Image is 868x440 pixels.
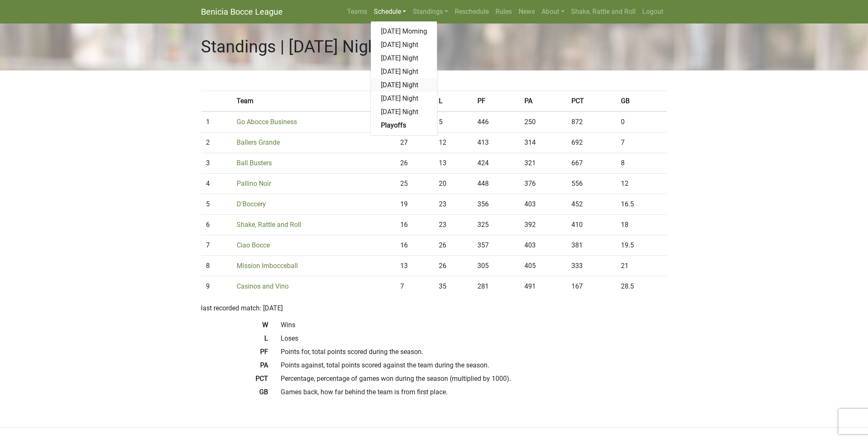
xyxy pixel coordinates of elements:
td: 16 [395,215,434,235]
h1: Standings | [DATE] Night [201,37,383,57]
a: [DATE] Night [371,78,437,92]
td: 5 [201,194,232,215]
div: Schedule [370,21,438,136]
td: 4 [201,174,232,194]
a: Shake, Rattle and Roll [568,3,639,20]
td: 13 [434,153,472,174]
td: 2 [201,133,232,153]
td: 7 [616,133,667,153]
td: 26 [395,153,434,174]
dt: W [195,320,275,333]
td: 692 [566,133,616,153]
dd: Points against, total points scored against the team during the season. [275,360,673,370]
td: 0 [616,112,667,133]
td: 7 [395,276,434,297]
td: 25 [395,174,434,194]
td: 35 [434,276,472,297]
td: 333 [566,256,616,276]
td: 410 [566,215,616,235]
a: Rules [492,3,515,20]
td: 8 [616,153,667,174]
strong: Playoffs [381,121,406,129]
td: 13 [395,256,434,276]
th: L [434,91,472,112]
dd: Percentage, percentage of games won during the season (multiplied by 1000). [275,374,673,384]
td: 167 [566,276,616,297]
td: 21 [616,256,667,276]
a: Playoffs [371,119,437,132]
td: 452 [566,194,616,215]
a: News [515,3,538,20]
td: 23 [434,215,472,235]
td: 19.5 [616,235,667,256]
td: 381 [566,235,616,256]
a: Ballers Grande [237,138,280,146]
td: 321 [519,153,566,174]
dt: L [195,333,275,347]
a: Casinos and Vino [237,282,289,290]
dd: Points for, total points scored during the season. [275,347,673,357]
td: 424 [473,153,520,174]
a: Reschedule [451,3,492,20]
dt: PCT [195,374,275,387]
td: 405 [519,256,566,276]
td: 448 [473,174,520,194]
a: [DATE] Night [371,105,437,119]
td: 12 [616,174,667,194]
td: 325 [473,215,520,235]
a: Pallino Noir [237,180,271,187]
td: 556 [566,174,616,194]
a: [DATE] Morning [371,25,437,38]
td: 28.5 [616,276,667,297]
dd: Loses [275,333,673,344]
a: Mission Imbocceball [237,262,298,270]
dd: Games back, how far behind the team is from first place. [275,387,673,397]
td: 9 [201,276,232,297]
td: 376 [519,174,566,194]
td: 12 [434,133,472,153]
th: PCT [566,91,616,112]
a: Benicia Bocce League [201,3,283,20]
a: About [538,3,568,20]
th: PF [473,91,520,112]
td: 1 [201,112,232,133]
td: 18 [616,215,667,235]
p: last recorded match: [DATE] [201,303,667,313]
a: [DATE] Night [371,65,437,78]
td: 392 [519,215,566,235]
td: 250 [519,112,566,133]
dd: Wins [275,320,673,330]
td: 446 [473,112,520,133]
a: Logout [639,3,667,20]
td: 403 [519,194,566,215]
td: 667 [566,153,616,174]
td: 20 [434,174,472,194]
td: 26 [434,235,472,256]
a: Teams [344,3,370,20]
td: 6 [201,215,232,235]
td: 8 [201,256,232,276]
th: Team [232,91,395,112]
td: 3 [201,153,232,174]
a: D'Boccery [237,200,266,208]
td: 314 [519,133,566,153]
td: 16.5 [616,194,667,215]
td: 413 [473,133,520,153]
dt: GB [195,387,275,401]
td: 16 [395,235,434,256]
th: GB [616,91,667,112]
a: Ciao Bocce [237,241,270,249]
a: Schedule [370,3,409,20]
td: 281 [473,276,520,297]
td: 356 [473,194,520,215]
td: 26 [434,256,472,276]
dt: PA [195,360,275,374]
td: 5 [434,112,472,133]
a: Shake, Rattle and Roll [237,221,301,229]
dt: PF [195,347,275,360]
td: 872 [566,112,616,133]
th: PA [519,91,566,112]
a: [DATE] Night [371,38,437,52]
td: 403 [519,235,566,256]
a: Ball Busters [237,159,272,167]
